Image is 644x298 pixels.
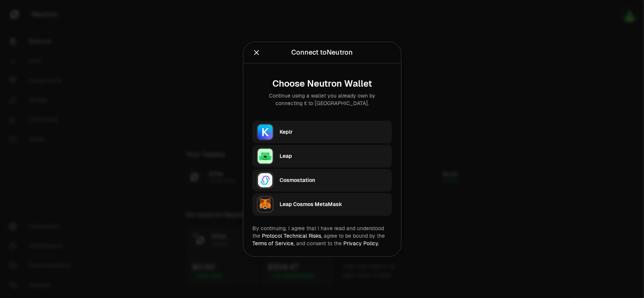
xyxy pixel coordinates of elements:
[257,172,274,188] img: Cosmostation
[252,225,392,247] div: By continuing, I agree that I have read and understood the agree to be bound by the and consent t...
[280,200,387,208] div: Leap Cosmos MetaMask
[257,148,274,164] img: Leap
[252,193,392,215] button: Leap Cosmos MetaMaskLeap Cosmos MetaMask
[257,124,274,140] img: Keplr
[257,196,274,212] img: Leap Cosmos MetaMask
[343,240,379,247] a: Privacy Policy.
[291,47,353,58] div: Connect to Neutron
[252,240,295,247] a: Terms of Service,
[252,169,392,191] button: CosmostationCosmostation
[258,92,386,107] div: Continue using a wallet you already own by connecting it to [GEOGRAPHIC_DATA].
[252,121,392,143] button: KeplrKeplr
[252,145,392,167] button: LeapLeap
[280,152,387,160] div: Leap
[280,176,387,184] div: Cosmostation
[252,47,261,58] button: Close
[280,128,387,136] div: Keplr
[258,78,386,89] div: Choose Neutron Wallet
[262,232,322,239] a: Protocol Technical Risks,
